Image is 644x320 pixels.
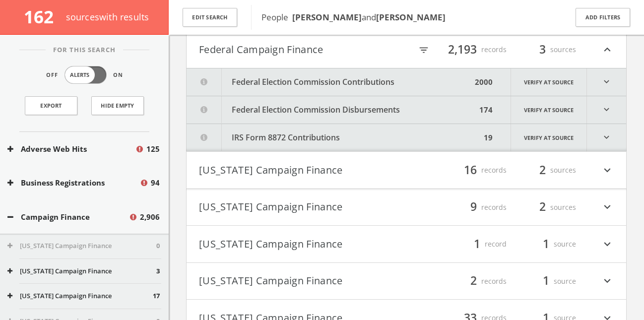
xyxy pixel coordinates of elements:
[156,266,160,276] span: 3
[199,162,406,179] button: [US_STATE] Campaign Finance
[187,68,472,96] button: Federal Election Commission Contributions
[447,41,507,58] div: records
[113,71,123,79] span: On
[146,143,160,155] span: 125
[91,96,144,115] button: Hide Empty
[601,273,614,290] i: expand_more
[447,236,507,253] div: record
[187,96,476,124] button: Federal Election Commission Disbursements
[469,235,485,253] span: 1
[459,161,481,179] span: 16
[481,124,496,151] div: 19
[292,11,376,23] span: and
[66,11,149,23] span: source s with results
[538,235,554,253] span: 1
[466,272,481,290] span: 2
[511,124,587,151] a: Verify at source
[516,273,576,290] div: source
[261,11,446,23] span: People
[601,41,614,58] i: expand_less
[601,199,614,216] i: expand_more
[535,41,550,58] span: 3
[7,266,156,276] button: [US_STATE] Campaign Finance
[376,11,446,23] b: [PERSON_NAME]
[516,162,576,179] div: sources
[516,199,576,216] div: sources
[511,68,587,96] a: Verify at source
[447,162,507,179] div: records
[535,161,550,179] span: 2
[601,162,614,179] i: expand_more
[447,273,507,290] div: records
[151,177,160,189] span: 94
[199,236,406,253] button: [US_STATE] Campaign Finance
[535,198,550,216] span: 2
[538,272,554,290] span: 1
[476,96,496,124] div: 174
[140,211,160,223] span: 2,906
[24,5,62,28] span: 162
[199,199,406,216] button: [US_STATE] Campaign Finance
[46,45,123,55] span: For This Search
[156,241,160,251] span: 0
[576,8,630,27] button: Add Filters
[7,143,135,155] button: Adverse Web Hits
[199,273,406,290] button: [US_STATE] Campaign Finance
[187,124,481,151] button: IRS Form 8872 Contributions
[7,177,139,189] button: Business Registrations
[511,96,587,124] a: Verify at source
[516,41,576,58] div: sources
[587,96,626,124] i: expand_more
[25,96,77,115] a: Export
[46,71,58,79] span: Off
[199,41,406,58] button: Federal Campaign Finance
[587,68,626,96] i: expand_more
[601,236,614,253] i: expand_more
[444,41,481,58] span: 2,193
[587,124,626,151] i: expand_more
[418,45,429,56] i: filter_list
[292,11,362,23] b: [PERSON_NAME]
[472,68,496,96] div: 2000
[447,199,507,216] div: records
[7,291,153,301] button: [US_STATE] Campaign Finance
[183,8,237,27] button: Edit Search
[516,236,576,253] div: source
[7,211,129,223] button: Campaign Finance
[7,241,156,251] button: [US_STATE] Campaign Finance
[153,291,160,301] span: 17
[466,198,481,216] span: 9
